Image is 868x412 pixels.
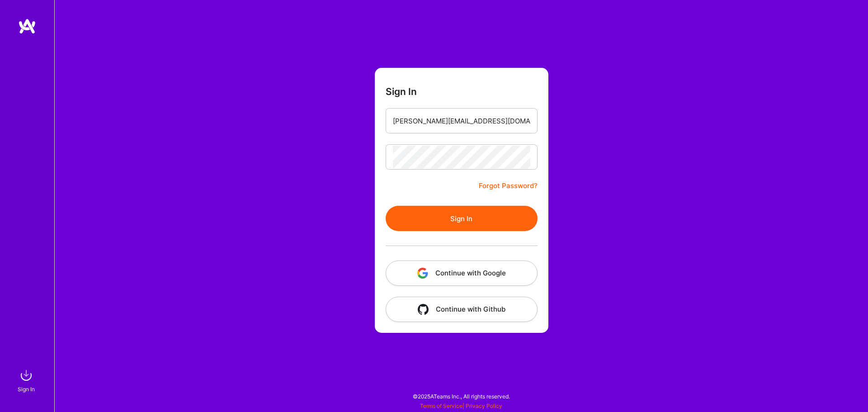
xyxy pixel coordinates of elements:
[386,260,538,286] button: Continue with Google
[17,366,35,384] img: sign in
[417,268,428,279] img: icon
[54,385,868,407] div: © 2025 ATeams Inc., All rights reserved.
[386,206,538,231] button: Sign In
[386,86,417,97] h3: Sign In
[18,18,36,34] img: logo
[420,403,462,409] a: Terms of Service
[386,297,538,322] button: Continue with Github
[479,180,538,191] a: Forgot Password?
[18,384,35,394] div: Sign In
[418,304,429,315] img: icon
[466,403,502,409] a: Privacy Policy
[393,109,530,133] input: Email...
[420,403,502,409] span: |
[19,366,35,394] a: sign inSign In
